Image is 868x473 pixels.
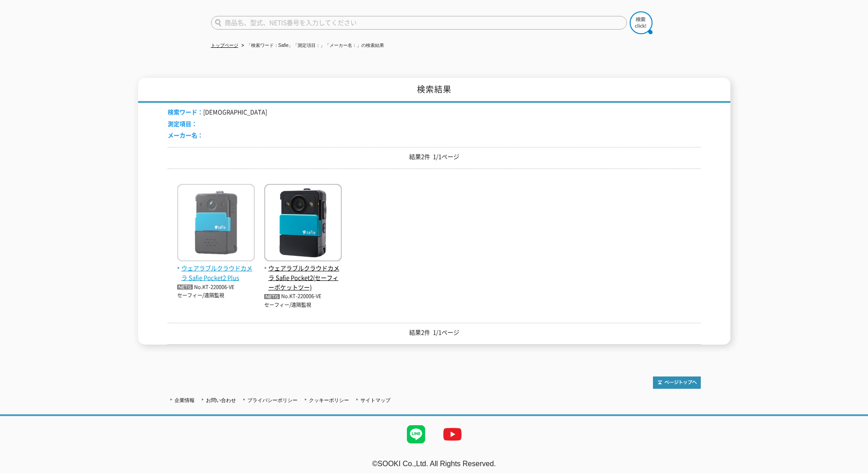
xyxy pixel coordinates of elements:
[177,254,255,282] a: ウェアラブルクラウドカメラ Safie Pocket2 Plus
[177,184,255,264] img: Safie Pocket2 Plus
[168,107,203,116] span: 検索ワード：
[360,397,390,403] a: サイトマップ
[247,397,298,403] a: プライバシーポリシー
[630,11,652,34] img: btn_search.png
[168,107,267,117] li: [DEMOGRAPHIC_DATA]
[168,131,203,139] span: メーカー名：
[211,43,238,48] a: トップページ
[264,301,342,309] p: セーフィー/遠隔監視
[264,184,342,264] img: Safie Pocket2(セーフィーポケットツー)
[138,78,730,103] h1: 検索結果
[434,416,471,453] img: YouTube
[309,397,349,403] a: クッキーポリシー
[264,264,342,292] span: ウェアラブルクラウドカメラ Safie Pocket2(セーフィーポケットツー)
[211,16,627,30] input: 商品名、型式、NETIS番号を入力してください
[264,292,342,301] p: No.KT-220006-VE
[398,416,434,453] img: LINE
[206,397,236,403] a: お問い合わせ
[264,254,342,292] a: ウェアラブルクラウドカメラ Safie Pocket2(セーフィーポケットツー)
[168,119,197,128] span: 測定項目：
[177,292,255,300] p: セーフィー/遠隔監視
[653,376,701,389] img: トップページへ
[177,283,255,292] p: No.KT-220006-VE
[175,397,195,403] a: 企業情報
[168,328,701,337] p: 結果2件 1/1ページ
[240,41,385,51] li: 「検索ワード：Safie」「測定項目：」「メーカー名：」の検索結果
[177,264,255,283] span: ウェアラブルクラウドカメラ Safie Pocket2 Plus
[168,152,701,162] p: 結果2件 1/1ページ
